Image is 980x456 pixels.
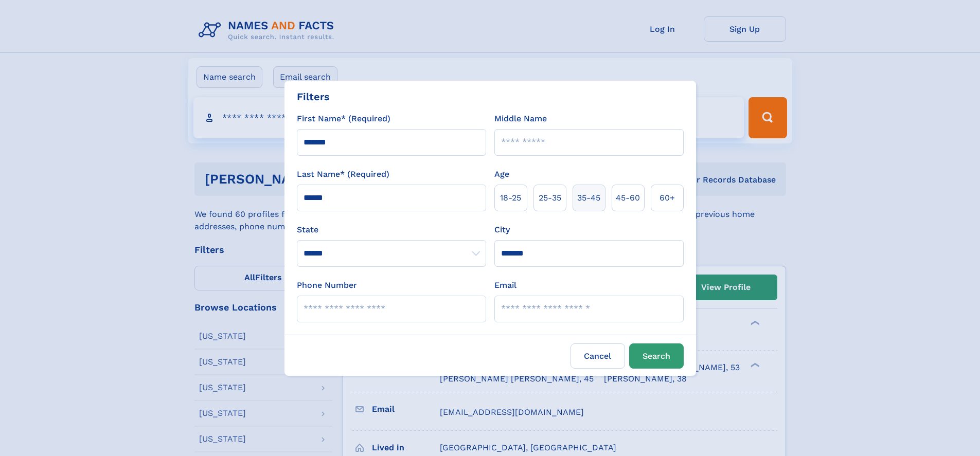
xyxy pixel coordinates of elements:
label: First Name* (Required) [297,113,390,125]
span: 35‑45 [577,192,600,204]
span: 18‑25 [500,192,521,204]
label: Age [494,168,509,180]
label: Last Name* (Required) [297,168,389,180]
button: Search [629,343,684,369]
label: Middle Name [494,113,547,125]
label: Phone Number [297,279,357,291]
label: State [297,224,486,236]
span: 60+ [660,192,675,204]
div: Filters [297,89,330,104]
label: Email [494,279,516,291]
label: City [494,224,510,236]
span: 25‑35 [539,192,561,204]
label: Cancel [571,343,625,369]
span: 45‑60 [616,192,640,204]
